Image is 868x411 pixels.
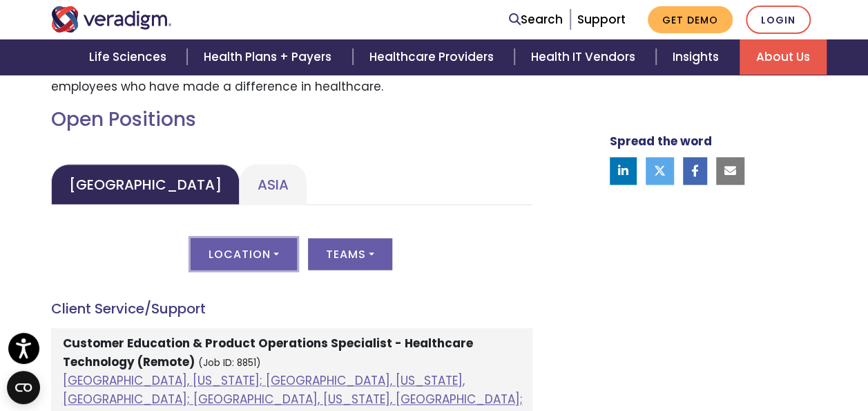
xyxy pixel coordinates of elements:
[51,108,532,131] h2: Open Positions
[577,11,626,28] a: Support
[610,133,712,149] strong: Spread the word
[514,39,656,75] a: Health IT Vendors
[509,10,563,29] a: Search
[51,6,172,33] img: Veradigm logo
[198,356,261,369] small: (Job ID: 8851)
[656,39,740,75] a: Insights
[51,300,532,317] h4: Client Service/Support
[191,238,297,270] button: Location
[308,238,392,270] button: Teams
[51,164,240,205] a: [GEOGRAPHIC_DATA]
[187,39,352,75] a: Health Plans + Payers
[63,335,473,370] strong: Customer Education & Product Operations Specialist - Healthcare Technology (Remote)
[648,6,733,33] a: Get Demo
[73,39,187,75] a: Life Sciences
[740,39,827,75] a: About Us
[746,6,811,34] a: Login
[353,39,514,75] a: Healthcare Providers
[7,371,40,404] button: Open CMP widget
[240,164,307,205] a: Asia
